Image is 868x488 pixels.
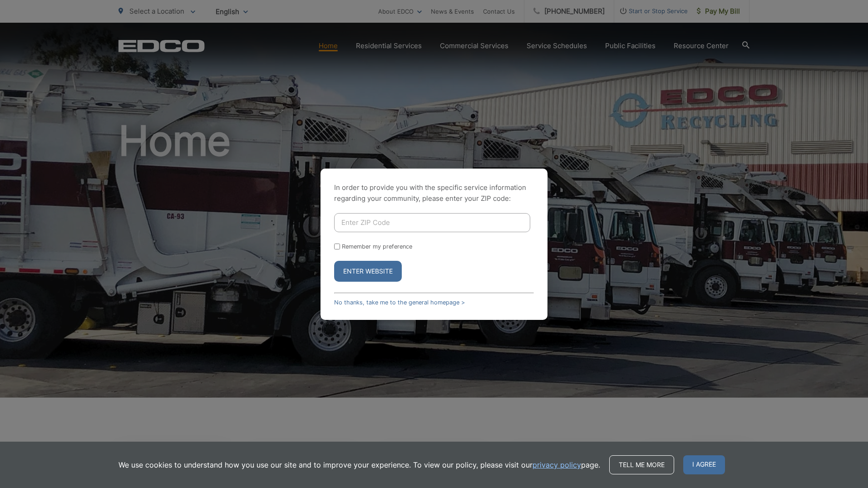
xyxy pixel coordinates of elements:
label: Remember my preference [342,243,412,250]
p: In order to provide you with the specific service information regarding your community, please en... [334,182,534,204]
p: We use cookies to understand how you use our site and to improve your experience. To view our pol... [118,459,600,470]
a: privacy policy [533,459,581,470]
button: Enter Website [334,261,402,282]
a: Tell me more [609,455,674,474]
span: I agree [683,455,725,474]
a: No thanks, take me to the general homepage > [334,299,465,306]
input: Enter ZIP Code [334,213,530,232]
